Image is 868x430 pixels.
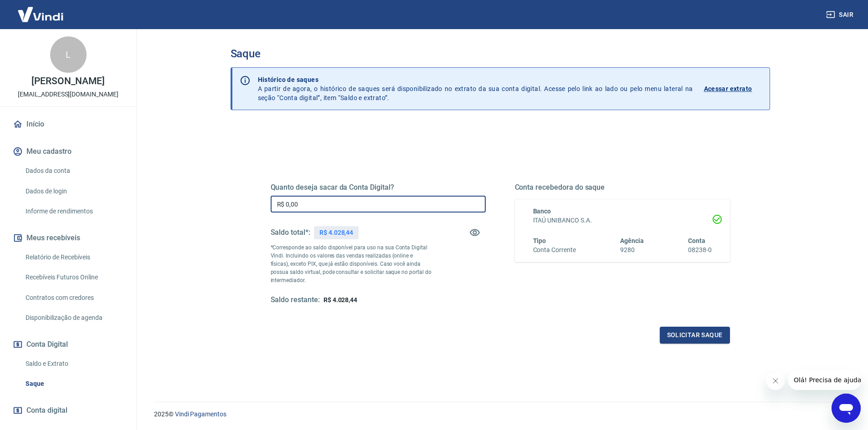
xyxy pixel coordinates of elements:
[22,248,125,267] a: Relatório de Recebíveis
[11,400,125,420] a: Conta digital
[22,354,125,373] a: Saldo e Extrato
[26,404,67,417] span: Conta digital
[620,245,644,255] h6: 9280
[258,75,693,84] p: Histórico de saques
[22,202,125,221] a: Informe de rendimentos
[22,288,125,307] a: Contratos com credores
[154,410,846,419] p: 2025 ©
[50,36,87,73] div: L
[533,237,546,244] span: Tipo
[319,228,353,238] p: R$ 4.028,44
[515,183,730,192] h5: Conta recebedora do saque
[824,6,857,23] button: Sair
[533,207,551,215] span: Banco
[271,243,432,284] p: *Corresponde ao saldo disponível para uso na sua Conta Digital Vindi. Incluindo os valores das ve...
[22,268,125,287] a: Recebíveis Futuros Online
[832,394,861,423] iframe: Botão para abrir a janela de mensagens
[231,47,770,60] h3: Saque
[704,84,752,93] p: Acessar extrato
[22,182,125,201] a: Dados de login
[11,0,70,28] img: Vindi
[11,228,125,248] button: Meus recebíveis
[271,228,310,237] h5: Saldo total*:
[5,6,77,14] span: Olá! Precisa de ajuda?
[766,372,785,390] iframe: Fechar mensagem
[11,334,125,354] button: Conta Digital
[688,245,712,255] h6: 08238-0
[271,295,320,305] h5: Saldo restante:
[660,327,730,344] button: Solicitar saque
[704,75,762,102] a: Acessar extrato
[11,114,125,134] a: Início
[533,245,576,255] h6: Conta Corrente
[620,237,644,244] span: Agência
[258,75,693,102] p: A partir de agora, o histórico de saques será disponibilizado no extrato da sua conta digital. Ac...
[11,142,125,162] button: Meu cadastro
[22,162,125,180] a: Dados da conta
[688,237,705,244] span: Conta
[271,183,486,192] h5: Quanto deseja sacar da Conta Digital?
[22,374,125,393] a: Saque
[175,410,226,418] a: Vindi Pagamentos
[533,216,712,225] h6: ITAÚ UNIBANCO S.A.
[788,370,861,390] iframe: Mensagem da empresa
[31,76,104,86] p: [PERSON_NAME]
[324,296,357,304] span: R$ 4.028,44
[18,90,118,99] p: [EMAIL_ADDRESS][DOMAIN_NAME]
[22,309,125,327] a: Disponibilização de agenda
